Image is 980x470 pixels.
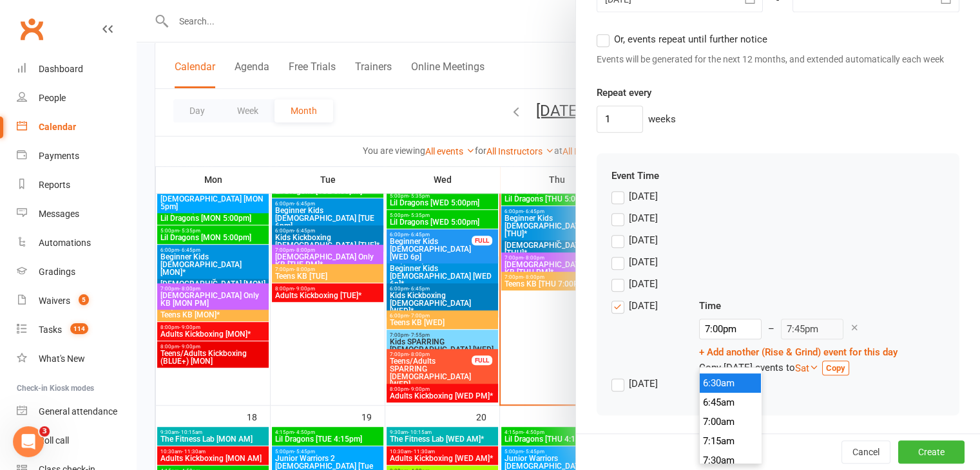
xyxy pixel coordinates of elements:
[700,393,762,412] li: 6:45am
[629,254,658,268] div: [DATE]
[17,113,136,142] a: Calendar
[39,426,50,437] span: 3
[70,323,88,334] span: 114
[17,55,136,84] a: Dashboard
[15,13,48,45] a: Clubworx
[17,287,136,315] a: Waivers 5
[39,209,79,219] div: Messages
[39,64,83,74] div: Dashboard
[39,296,70,306] div: Waivers
[699,346,898,358] a: + Add another (Rise & Grind) event for this day
[39,180,70,190] div: Reports
[629,276,658,290] div: [DATE]
[700,431,762,451] li: 7:15am
[39,267,75,277] div: Gradings
[795,362,819,374] a: Sat
[39,151,79,161] div: Payments
[39,435,69,446] div: Roll call
[611,168,659,183] label: Event Time
[699,360,898,376] div: Copy [DATE] events to
[768,321,774,337] div: –
[629,298,658,312] div: [DATE]
[17,258,136,287] a: Gradings
[648,111,676,127] div: weeks
[39,93,66,103] div: People
[700,373,762,393] li: 6:30am
[39,238,91,248] div: Automations
[700,412,762,431] li: 7:00am
[17,426,136,455] a: Roll call
[826,363,845,373] strong: Copy
[629,376,658,390] div: [DATE]
[39,324,62,335] div: Tasks
[17,315,136,344] a: Tasks 114
[700,451,762,470] li: 7:30am
[614,32,767,45] span: Or, events repeat until further notice
[597,52,959,66] div: Events will be generated for the next 12 months, and extended automatically each week
[17,397,136,426] a: General attendance kiosk mode
[39,406,117,417] div: General attendance
[17,200,136,229] a: Messages
[898,440,965,464] button: Create
[17,229,136,258] a: Automations
[17,84,136,113] a: People
[629,211,658,224] div: [DATE]
[17,344,136,373] a: What's New
[597,85,651,100] label: Repeat every
[841,440,890,464] button: Cancel
[39,122,76,132] div: Calendar
[39,353,85,364] div: What's New
[17,171,136,200] a: Reports
[699,298,898,314] div: Time
[629,189,658,202] div: [DATE]
[79,294,89,305] span: 5
[13,426,44,457] iframe: Intercom live chat
[629,232,658,246] div: [DATE]
[17,142,136,171] a: Payments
